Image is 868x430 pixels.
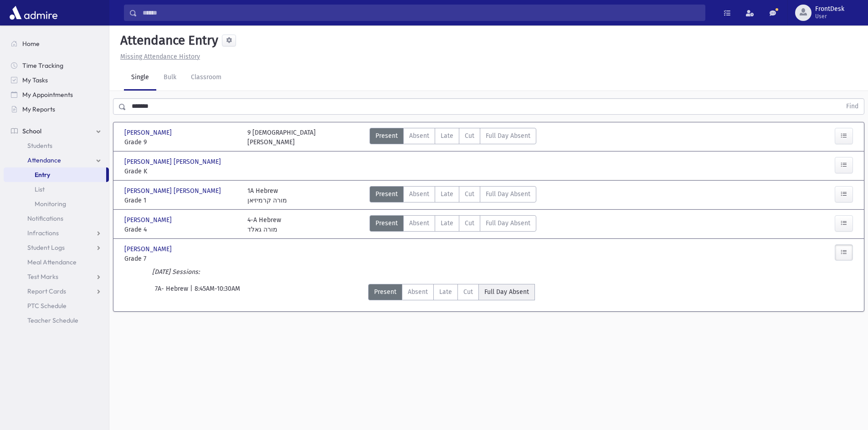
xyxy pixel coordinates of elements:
[409,131,429,141] span: Absent
[4,153,109,167] a: Attendance
[22,40,40,48] span: Home
[22,91,73,99] span: My Appointments
[124,65,156,91] a: Single
[370,215,536,234] div: AttTypes
[35,185,45,193] span: List
[22,61,63,70] span: Time Tracking
[841,99,864,114] button: Find
[124,215,174,225] span: [PERSON_NAME]
[27,156,61,164] span: Attendance
[463,287,473,297] span: Cut
[815,5,844,13] span: FrontDesk
[4,138,109,153] a: Students
[4,73,109,87] a: My Tasks
[155,284,190,300] span: 7A- Hebrew
[465,131,474,141] span: Cut
[27,273,58,281] span: Test Marks
[370,186,536,205] div: AttTypes
[441,131,453,141] span: Late
[27,243,65,252] span: Student Logs
[4,284,109,298] a: Report Cards
[117,33,218,48] h5: Attendance Entry
[247,215,281,234] div: 4-A Hebrew מורה גאלד
[465,218,474,228] span: Cut
[124,157,223,167] span: [PERSON_NAME] [PERSON_NAME]
[156,65,184,91] a: Bulk
[190,284,195,300] span: |
[22,105,55,113] span: My Reports
[35,200,66,208] span: Monitoring
[486,131,530,141] span: Full Day Absent
[4,124,109,138] a: School
[22,76,48,84] span: My Tasks
[247,128,316,147] div: 9 [DEMOGRAPHIC_DATA] [PERSON_NAME]
[247,186,287,205] div: 1A Hebrew מורה קרמיזיאן
[35,171,50,179] span: Entry
[117,53,200,61] a: Missing Attendance History
[137,5,705,21] input: Search
[375,131,398,141] span: Present
[4,182,109,197] a: List
[27,287,66,295] span: Report Cards
[4,298,109,313] a: PTC Schedule
[409,189,429,199] span: Absent
[375,218,398,228] span: Present
[4,226,109,240] a: Infractions
[409,218,429,228] span: Absent
[22,127,41,135] span: School
[4,36,109,51] a: Home
[4,313,109,328] a: Teacher Schedule
[4,58,109,73] a: Time Tracking
[124,128,174,137] span: [PERSON_NAME]
[124,254,238,263] span: Grade 7
[27,258,77,266] span: Meal Attendance
[375,189,398,199] span: Present
[374,287,396,297] span: Present
[4,167,106,182] a: Entry
[27,229,59,237] span: Infractions
[124,137,238,147] span: Grade 9
[484,287,529,297] span: Full Day Absent
[439,287,452,297] span: Late
[4,102,109,116] a: My Reports
[4,87,109,102] a: My Appointments
[27,142,52,150] span: Students
[486,218,530,228] span: Full Day Absent
[4,211,109,226] a: Notifications
[4,255,109,269] a: Meal Attendance
[441,218,453,228] span: Late
[815,13,844,20] span: User
[4,269,109,284] a: Test Marks
[124,244,174,254] span: [PERSON_NAME]
[465,189,474,199] span: Cut
[27,302,67,310] span: PTC Schedule
[184,65,229,91] a: Classroom
[124,186,223,196] span: [PERSON_NAME] [PERSON_NAME]
[120,53,200,61] u: Missing Attendance History
[408,287,428,297] span: Absent
[4,240,109,255] a: Student Logs
[195,284,240,300] span: 8:45AM-10:30AM
[7,4,60,22] img: AdmirePro
[124,225,238,234] span: Grade 4
[27,316,78,324] span: Teacher Schedule
[370,128,536,147] div: AttTypes
[124,196,238,205] span: Grade 1
[27,214,63,223] span: Notifications
[368,284,535,300] div: AttTypes
[152,268,200,276] i: [DATE] Sessions:
[486,189,530,199] span: Full Day Absent
[441,189,453,199] span: Late
[4,197,109,211] a: Monitoring
[124,167,238,176] span: Grade K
